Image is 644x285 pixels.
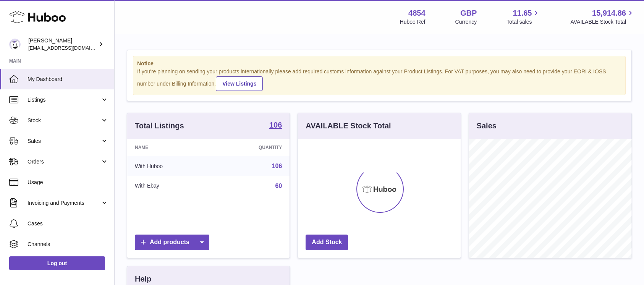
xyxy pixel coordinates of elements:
[269,121,282,129] strong: 106
[28,96,100,104] span: Listings
[28,138,100,145] span: Sales
[477,121,497,131] h3: Sales
[460,8,477,18] strong: GBP
[135,121,184,131] h3: Total Listings
[272,163,282,169] a: 106
[506,18,540,26] span: Total sales
[213,139,290,156] th: Quantity
[28,241,108,248] span: Channels
[9,39,21,50] img: jimleo21@yahoo.gr
[306,121,391,131] h3: AVAILABLE Stock Total
[135,274,151,284] h3: Help
[28,220,108,227] span: Cases
[400,18,426,26] div: Huboo Ref
[28,179,108,186] span: Usage
[137,60,621,67] strong: Notice
[28,45,112,51] span: [EMAIL_ADDRESS][DOMAIN_NAME]
[408,8,426,18] strong: 4854
[127,156,213,176] td: With Huboo
[216,76,263,91] a: View Listings
[28,37,97,52] div: [PERSON_NAME]
[570,8,635,26] a: 15,914.86 AVAILABLE Stock Total
[570,18,635,26] span: AVAILABLE Stock Total
[513,8,532,18] span: 11.65
[28,199,100,207] span: Invoicing and Payments
[127,139,213,156] th: Name
[28,117,100,124] span: Stock
[275,183,282,189] a: 60
[506,8,540,26] a: 11.65 Total sales
[306,235,348,250] a: Add Stock
[269,121,282,130] a: 106
[28,76,108,83] span: My Dashboard
[127,176,213,196] td: With Ebay
[9,256,105,270] a: Log out
[135,235,209,250] a: Add products
[28,158,100,165] span: Orders
[592,8,626,18] span: 15,914.86
[137,68,621,91] div: If you're planning on sending your products internationally please add required customs informati...
[455,18,477,26] div: Currency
